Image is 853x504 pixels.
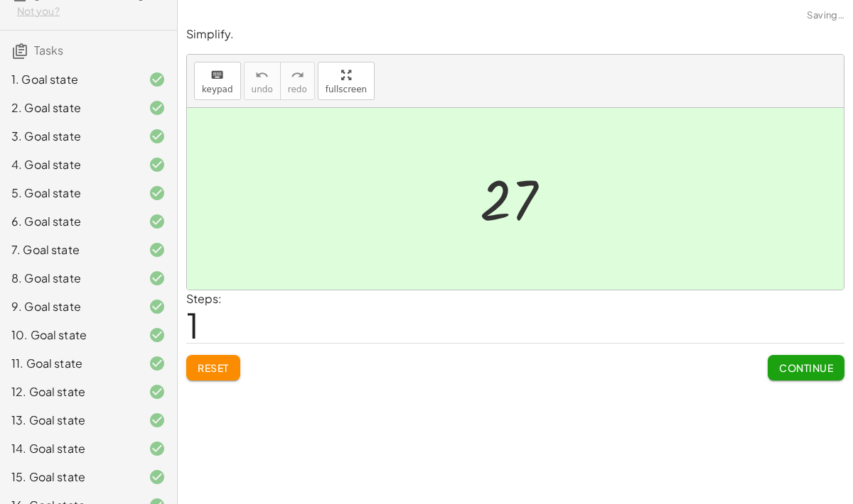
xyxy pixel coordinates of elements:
div: Not you? [17,4,166,18]
button: keyboardkeypad [194,62,241,100]
div: 6. Goal state [11,213,126,230]
i: Task finished and correct. [149,213,166,230]
div: 14. Goal state [11,440,126,457]
i: Task finished and correct. [149,128,166,145]
div: 3. Goal state [11,128,126,145]
i: Task finished and correct. [149,327,166,344]
div: 5. Goal state [11,185,126,202]
div: 9. Goal state [11,298,126,315]
span: keypad [202,84,233,94]
div: 2. Goal state [11,99,126,116]
i: undo [255,67,269,84]
span: Saving… [807,9,844,23]
span: undo [252,84,273,94]
i: Task finished and correct. [149,440,166,457]
span: 1 [186,303,199,346]
div: 10. Goal state [11,327,126,344]
i: Task finished and correct. [149,156,166,173]
button: Reset [186,355,240,380]
div: 1. Goal state [11,71,126,88]
i: Task finished and correct. [149,383,166,400]
div: 7. Goal state [11,241,126,258]
div: 15. Goal state [11,469,126,486]
i: Task finished and correct. [149,185,166,202]
p: Simplify. [186,26,844,43]
div: 12. Goal state [11,383,126,400]
div: 4. Goal state [11,156,126,173]
i: keyboard [210,67,224,84]
i: Task finished and correct. [149,270,166,287]
i: redo [291,67,304,84]
div: 8. Goal state [11,270,126,287]
div: 11. Goal state [11,355,126,372]
span: Continue [779,361,833,374]
i: Task finished and correct. [149,412,166,429]
i: Task finished and correct. [149,298,166,315]
span: redo [288,84,307,94]
button: undoundo [244,62,281,100]
span: Tasks [34,43,63,57]
label: Steps: [186,291,222,306]
i: Task finished and correct. [149,71,166,88]
i: Task finished and correct. [149,241,166,258]
button: Continue [768,355,844,380]
i: Task finished and correct. [149,99,166,116]
span: Reset [198,361,229,374]
span: fullscreen [326,84,367,94]
div: 13. Goal state [11,412,126,429]
button: fullscreen [318,62,375,100]
button: redoredo [280,62,315,100]
i: Task finished and correct. [149,469,166,486]
i: Task finished and correct. [149,355,166,372]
